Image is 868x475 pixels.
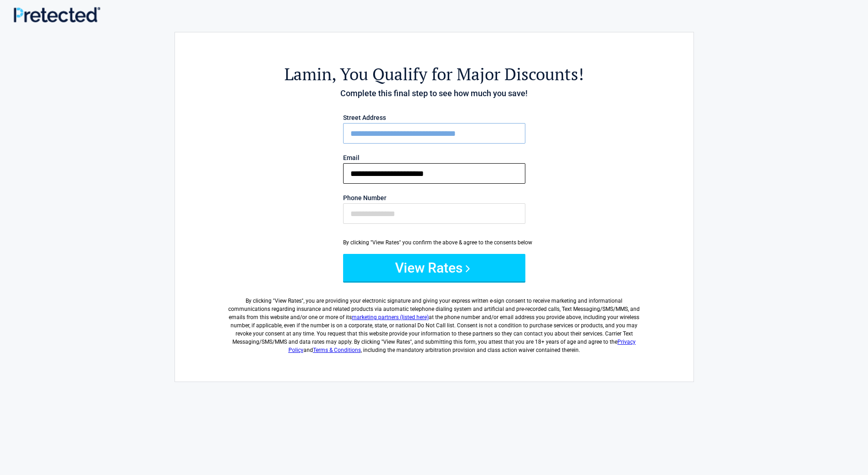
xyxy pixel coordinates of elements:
[343,114,525,121] label: Street Address
[225,289,643,354] label: By clicking " ", you are providing your electronic signature and giving your express written e-si...
[343,195,525,201] label: Phone Number
[284,63,332,85] span: Lamin
[343,155,525,161] label: Email
[14,7,100,22] img: Main Logo
[352,314,429,320] a: marketing partners (listed here)
[225,88,643,99] h4: Complete this final step to see how much you save!
[343,254,525,281] button: View Rates
[225,63,643,85] h2: , You Qualify for Major Discounts!
[343,238,525,247] div: By clicking "View Rates" you confirm the above & agree to the consents below
[313,347,361,353] a: Terms & Conditions
[275,298,302,304] span: View Rates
